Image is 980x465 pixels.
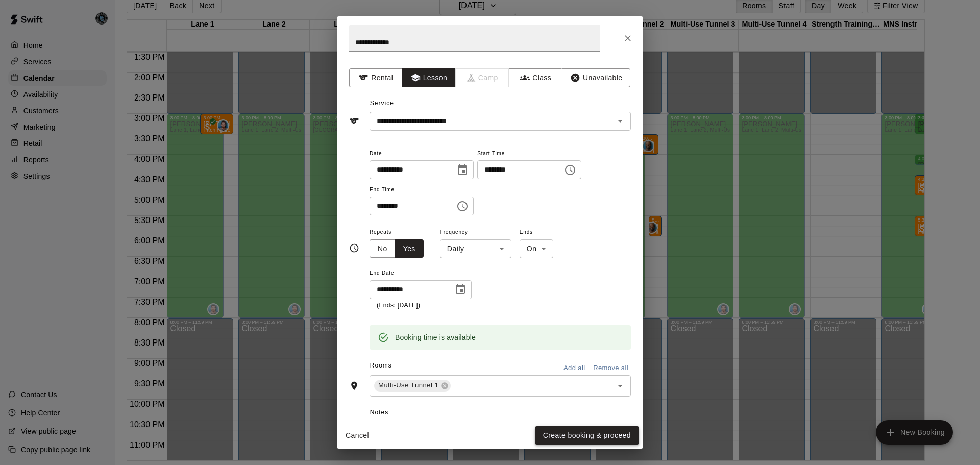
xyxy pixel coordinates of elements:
div: Multi-Use Tunnel 1 [374,380,451,392]
svg: Service [349,116,359,126]
button: Choose date, selected date is Aug 12, 2025 [452,160,473,180]
button: Open [613,114,627,128]
span: Rooms [370,362,392,369]
span: Notes [370,405,631,421]
button: Class [509,68,562,87]
button: Lesson [402,68,456,87]
button: No [370,239,396,258]
p: (Ends: [DATE]) [377,301,464,311]
button: Yes [395,239,424,258]
span: Multi-Use Tunnel 1 [374,380,443,390]
button: Close [619,29,637,47]
div: On [520,239,553,258]
button: Choose time, selected time is 2:30 PM [560,160,580,180]
span: Frequency [440,226,511,239]
span: Start Time [477,147,581,161]
span: Camps can only be created in the Services page [456,68,509,87]
div: Booking time is available [395,328,476,347]
button: Create booking & proceed [535,426,639,445]
button: Choose time, selected time is 3:00 PM [452,196,473,216]
button: Choose date, selected date is Aug 13, 2025 [450,279,471,300]
div: Daily [440,239,511,258]
button: Rental [349,68,403,87]
span: Ends [520,226,553,239]
div: outlined button group [370,239,424,258]
span: Date [370,147,474,161]
button: Cancel [341,426,374,445]
button: Remove all [591,360,631,376]
span: End Date [370,266,472,280]
svg: Timing [349,243,359,253]
button: Add all [558,360,591,376]
button: Open [613,379,627,393]
span: Service [370,100,394,107]
span: End Time [370,183,474,197]
svg: Rooms [349,381,359,391]
button: Unavailable [562,68,630,87]
span: Repeats [370,226,432,239]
